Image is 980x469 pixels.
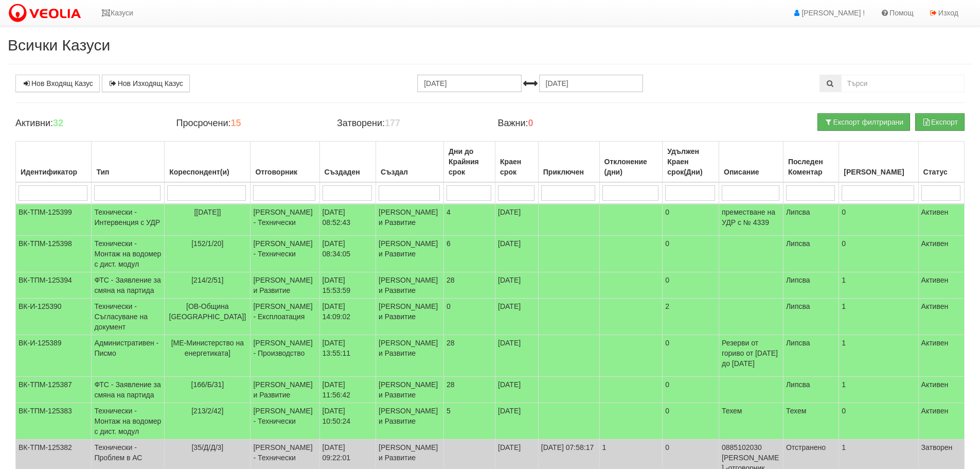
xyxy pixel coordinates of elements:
[376,377,444,403] td: [PERSON_NAME] и Развитие
[495,299,539,335] td: [DATE]
[663,403,719,440] td: 0
[251,204,319,236] td: [PERSON_NAME] - Технически
[663,204,719,236] td: 0
[839,403,918,440] td: 0
[385,118,400,128] b: 177
[786,302,810,310] span: Липсва
[92,236,165,272] td: Технически - Монтаж на водомер с дист. модул
[94,165,162,179] div: Тип
[376,335,444,377] td: [PERSON_NAME] и Развитие
[167,165,247,179] div: Кореспондент(и)
[447,208,451,216] span: 4
[16,299,92,335] td: ВК-И-125390
[379,165,441,179] div: Създал
[786,208,810,216] span: Липсва
[230,118,241,128] b: 15
[841,75,965,92] input: Търсене по Идентификатор, Бл/Вх/Ап, Тип, Описание, Моб. Номер, Имейл, Файл, Коментар,
[15,118,161,129] h4: Активни:
[495,403,539,440] td: [DATE]
[786,339,810,347] span: Липсва
[918,299,964,335] td: Активен
[602,154,660,179] div: Отклонение (дни)
[599,142,663,183] th: Отклонение (дни): No sort applied, activate to apply an ascending sort
[444,142,495,183] th: Дни до Крайния срок: No sort applied, activate to apply an ascending sort
[839,335,918,377] td: 1
[663,236,719,272] td: 0
[319,299,376,335] td: [DATE] 14:09:02
[102,75,190,92] a: Нов Изходящ Казус
[447,339,455,347] span: 28
[319,403,376,440] td: [DATE] 10:50:24
[786,380,810,389] span: Липсва
[251,403,319,440] td: [PERSON_NAME] - Технически
[918,204,964,236] td: Активен
[786,407,807,415] span: Техем
[319,272,376,299] td: [DATE] 15:53:59
[194,208,221,216] span: [[DATE]]
[495,335,539,377] td: [DATE]
[839,299,918,335] td: 1
[915,113,965,131] button: Експорт
[191,239,223,248] span: [152/1/20]
[786,154,836,179] div: Последен Коментар
[839,142,918,183] th: Брой Файлове: No sort applied, activate to apply an ascending sort
[92,142,165,183] th: Тип: No sort applied, activate to apply an ascending sort
[319,377,376,403] td: [DATE] 11:56:42
[323,165,373,179] div: Създаден
[191,380,224,389] span: [166/Б/31]
[16,272,92,299] td: ВК-ТПМ-125394
[786,443,826,451] span: Отстранено
[16,236,92,272] td: ВК-ТПМ-125398
[376,299,444,335] td: [PERSON_NAME] и Развитие
[495,236,539,272] td: [DATE]
[495,377,539,403] td: [DATE]
[251,299,319,335] td: [PERSON_NAME] - Експлоатация
[169,302,246,321] span: [ОВ-Община [GEOGRAPHIC_DATA]]
[251,142,319,183] th: Отговорник: No sort applied, activate to apply an ascending sort
[495,204,539,236] td: [DATE]
[8,3,86,24] img: VeoliaLogo.png
[171,339,244,357] span: [МЕ-Министерство на енергетиката]
[918,403,964,440] td: Активен
[839,236,918,272] td: 0
[663,272,719,299] td: 0
[92,299,165,335] td: Технически - Съгласуване на документ
[528,118,533,128] b: 0
[663,142,719,183] th: Удължен Краен срок(Дни): No sort applied, activate to apply an ascending sort
[447,302,451,310] span: 0
[663,377,719,403] td: 0
[817,113,910,131] button: Експорт филтрирани
[839,204,918,236] td: 0
[839,377,918,403] td: 1
[8,37,972,54] h2: Всички Казуси
[376,204,444,236] td: [PERSON_NAME] и Развитие
[376,142,444,183] th: Създал: No sort applied, activate to apply an ascending sort
[786,239,810,248] span: Липсва
[495,272,539,299] td: [DATE]
[253,165,316,179] div: Отговорник
[376,236,444,272] td: [PERSON_NAME] и Развитие
[92,335,165,377] td: Административен - Писмо
[786,276,810,284] span: Липсва
[191,276,223,284] span: [214/2/51]
[665,144,716,179] div: Удължен Краен срок(Дни)
[722,338,780,369] p: Резерви от гориво от [DATE] до [DATE]
[251,272,319,299] td: [PERSON_NAME] и Развитие
[498,154,536,179] div: Краен срок
[319,204,376,236] td: [DATE] 08:52:43
[92,403,165,440] td: Технически - Монтаж на водомер с дист. модул
[16,335,92,377] td: ВК-И-125389
[918,236,964,272] td: Активен
[251,335,319,377] td: [PERSON_NAME] - Производство
[541,165,597,179] div: Приключен
[92,377,165,403] td: ФТС - Заявление за смяна на партида
[722,207,780,228] p: преместване на УДР с № 4339
[165,142,251,183] th: Кореспондент(и): No sort applied, activate to apply an ascending sort
[495,142,539,183] th: Краен срок: No sort applied, activate to apply an ascending sort
[53,118,63,128] b: 32
[176,118,321,129] h4: Просрочени:
[319,236,376,272] td: [DATE] 08:34:05
[376,272,444,299] td: [PERSON_NAME] и Развитие
[319,142,376,183] th: Създаден: No sort applied, activate to apply an ascending sort
[19,165,88,179] div: Идентификатор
